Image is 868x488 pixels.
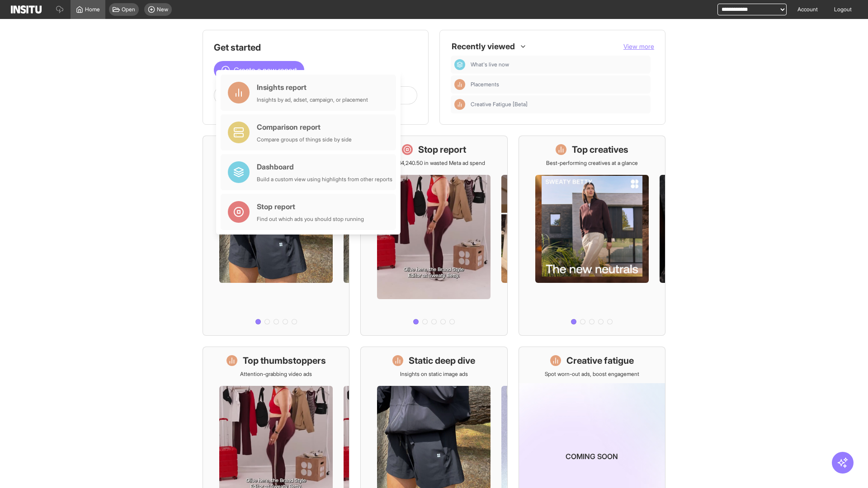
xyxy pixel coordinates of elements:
[418,143,466,156] h1: Stop report
[409,354,475,367] h1: Static deep dive
[546,160,638,167] p: Best-performing creatives at a glance
[214,41,417,54] h1: Get started
[203,136,349,336] a: What's live nowSee all active ads instantly
[85,6,100,13] span: Home
[454,59,465,70] div: Dashboard
[257,82,368,93] div: Insights report
[257,176,392,183] div: Build a custom view using highlights from other reports
[257,216,364,223] div: Find out which ads you should stop running
[234,65,297,75] span: Create a new report
[214,61,304,79] button: Create a new report
[623,42,654,50] span: View more
[122,6,135,13] span: Open
[471,61,647,68] span: What's live now
[383,160,485,167] p: Save £14,240.50 in wasted Meta ad spend
[454,79,465,90] div: Insights
[11,5,42,14] img: Logo
[519,136,665,336] a: Top creativesBest-performing creatives at a glance
[471,101,528,108] span: Creative Fatigue [Beta]
[157,6,168,13] span: New
[572,143,628,156] h1: Top creatives
[257,122,352,132] div: Comparison report
[257,201,364,212] div: Stop report
[471,101,647,108] span: Creative Fatigue [Beta]
[257,161,392,172] div: Dashboard
[243,354,326,367] h1: Top thumbstoppers
[471,81,647,88] span: Placements
[400,371,468,378] p: Insights on static image ads
[360,136,507,336] a: Stop reportSave £14,240.50 in wasted Meta ad spend
[454,99,465,110] div: Insights
[257,96,368,103] div: Insights by ad, adset, campaign, or placement
[240,371,312,378] p: Attention-grabbing video ads
[623,42,654,51] button: View more
[471,81,499,88] span: Placements
[257,136,352,143] div: Compare groups of things side by side
[471,61,509,68] span: What's live now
